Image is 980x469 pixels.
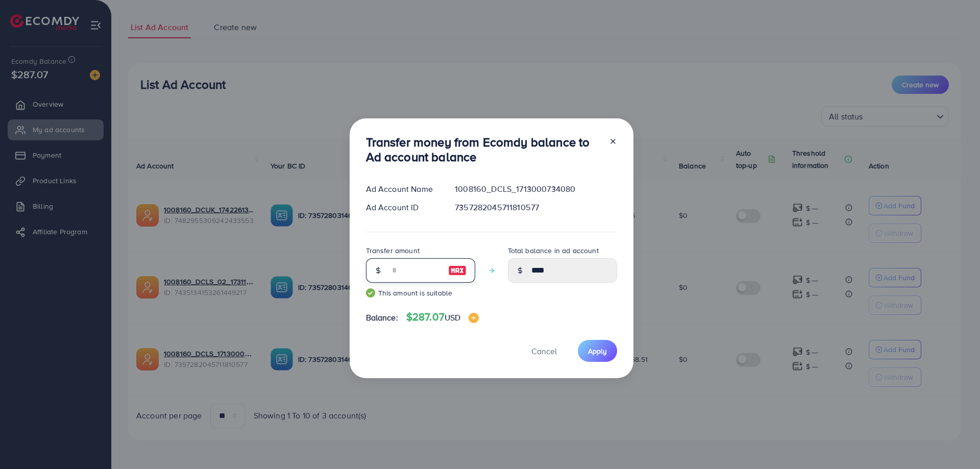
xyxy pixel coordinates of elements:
div: 1008160_DCLS_1713000734080 [447,183,625,195]
div: Ad Account ID [358,202,447,213]
h4: $287.07 [406,311,479,324]
button: Cancel [519,340,570,362]
label: Transfer amount [366,245,420,256]
img: image [448,264,467,277]
label: Total balance in ad account [508,245,599,256]
iframe: Chat [937,423,972,461]
span: Apply [588,346,607,356]
div: Ad Account Name [358,183,447,195]
span: Cancel [531,345,557,357]
img: image [469,313,479,323]
small: This amount is suitable [366,288,475,298]
div: 7357282045711810577 [447,202,625,213]
img: guide [366,288,375,298]
span: USD [445,312,460,323]
span: Balance: [366,312,398,324]
button: Apply [578,340,617,362]
h3: Transfer money from Ecomdy balance to Ad account balance [366,135,601,164]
